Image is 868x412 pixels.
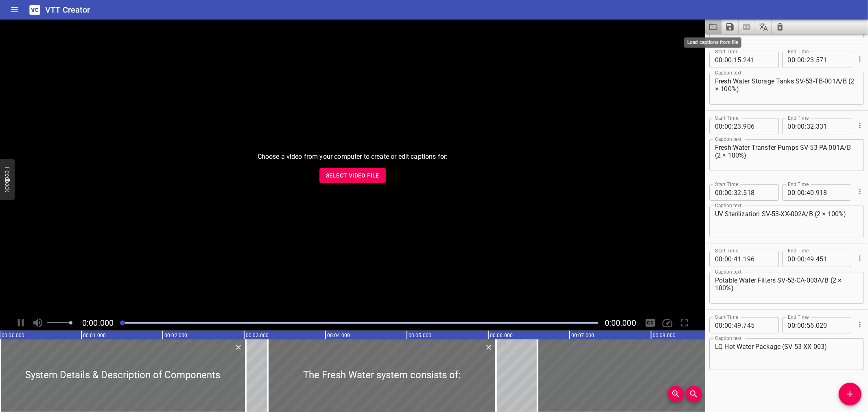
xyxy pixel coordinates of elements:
textarea: UV Sterilization SV-53-XX-002A/B (2 × 100%) [715,210,858,233]
text: 00:02.000 [164,333,187,338]
button: Delete [233,342,244,353]
input: 15 [734,52,741,68]
p: Choose a video from your computer to create or edit captions for: [258,152,448,162]
div: Delete Cue [233,342,243,353]
span: : [723,251,724,267]
input: 49 [807,251,814,267]
span: : [732,184,734,201]
button: Cue Options [855,120,865,131]
div: Play progress [120,322,598,324]
span: Video Duration [605,318,636,328]
input: 00 [797,184,805,201]
input: 00 [797,52,805,68]
button: Zoom In [668,386,684,402]
input: 241 [743,52,773,68]
span: : [796,317,797,333]
input: 56 [807,317,814,333]
div: Hide/Show Captions [643,315,658,331]
span: : [796,52,797,68]
span: : [723,52,724,68]
input: 00 [715,52,723,68]
span: . [814,118,816,134]
input: 00 [715,251,723,267]
span: : [732,317,734,333]
button: Clear captions [772,20,788,34]
input: 020 [816,317,846,333]
text: 00:01.000 [83,333,106,338]
h6: VTT Creator [45,3,90,16]
input: 00 [788,184,796,201]
span: : [723,317,724,333]
input: 331 [816,118,846,134]
text: 00:04.000 [327,333,350,338]
div: Cue Options [855,314,864,335]
button: Cue Options [855,253,865,263]
span: : [805,184,807,201]
span: : [805,118,807,134]
input: 32 [807,118,814,134]
button: Delete [483,342,494,353]
button: Select Video File [319,168,386,183]
input: 00 [797,317,805,333]
div: Toggle Full Screen [677,315,692,331]
input: 00 [788,317,796,333]
button: Cue Options [855,319,865,330]
span: . [814,251,816,267]
span: . [741,118,743,134]
span: . [814,184,816,201]
input: 40 [807,184,814,201]
input: 00 [797,251,805,267]
textarea: Fresh Water Transfer Pumps SV-53-PA-001A/B (2 × 100%) [715,144,858,167]
button: Add Cue [839,383,861,405]
button: Translate captions [755,20,772,34]
span: : [723,184,724,201]
text: 00:08.000 [653,333,676,338]
input: 918 [816,184,846,201]
span: . [741,184,743,201]
input: 745 [743,317,773,333]
span: Select Video File [326,171,379,181]
text: 00:06.000 [490,333,513,338]
input: 00 [724,251,732,267]
input: 906 [743,118,773,134]
input: 00 [715,317,723,333]
input: 196 [743,251,773,267]
div: Delete Cue [483,342,493,353]
span: : [796,251,797,267]
span: Current Time [82,318,114,328]
span: : [796,184,797,201]
span: . [814,52,816,68]
input: 23 [734,118,741,134]
span: . [741,317,743,333]
button: Cue Options [855,54,865,64]
span: : [796,118,797,134]
input: 23 [807,52,814,68]
button: Zoom Out [686,386,702,402]
input: 571 [816,52,846,68]
span: : [805,317,807,333]
input: 32 [734,184,741,201]
input: 00 [797,118,805,134]
span: : [723,118,724,134]
text: 00:05.000 [409,333,431,338]
input: 518 [743,184,773,201]
svg: Translate captions [759,22,768,32]
input: 00 [788,118,796,134]
input: 00 [788,251,796,267]
button: Save captions to file [722,20,739,34]
input: 451 [816,251,846,267]
input: 00 [715,184,723,201]
div: Playback Speed [660,315,675,331]
input: 00 [724,52,732,68]
textarea: Potable Water Filters SV-53-CA-003A/B (2 × 100%) [715,276,858,300]
span: : [732,251,734,267]
span: . [741,251,743,267]
input: 00 [788,52,796,68]
button: Cue Options [855,186,865,197]
text: 00:00.000 [2,333,24,338]
svg: Clear captions [775,22,785,32]
textarea: Fresh Water Storage Tanks SV-53-TB-001A/B (2 × 100%) [715,77,858,101]
svg: Save captions to file [725,22,735,32]
span: . [814,317,816,333]
div: Cue Options [855,181,864,202]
